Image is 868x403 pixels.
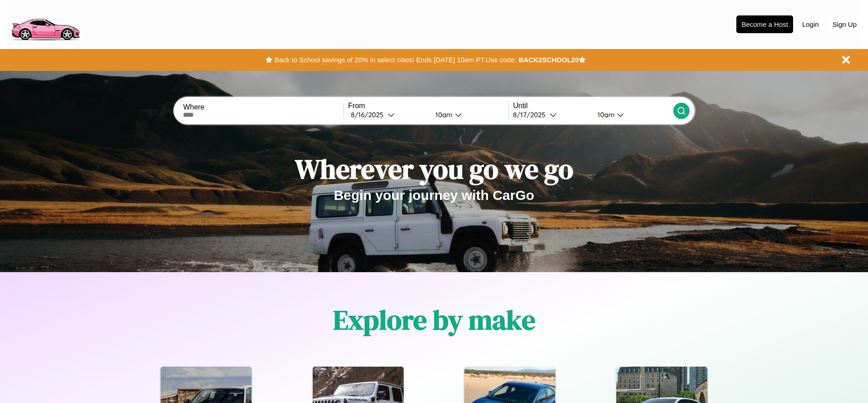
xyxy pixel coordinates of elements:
label: Until [513,102,673,110]
div: 8 / 16 / 2025 [351,110,388,119]
label: Where [183,103,343,111]
div: 8 / 17 / 2025 [513,110,550,119]
div: 10am [431,110,455,119]
div: 10am [593,110,617,119]
button: Become a Host [736,15,793,33]
label: From [348,102,508,110]
button: 10am [428,110,508,119]
img: logo [7,5,84,43]
h1: Explore by make [333,301,535,338]
button: 8/16/2025 [348,110,428,119]
button: Back to School savings of 20% in select cities! Ends [DATE] 10am PT.Use code: [272,54,518,66]
button: Sign Up [828,16,861,33]
b: BACK2SCHOOL20 [518,56,579,64]
button: 10am [590,110,673,119]
button: Login [798,16,824,33]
